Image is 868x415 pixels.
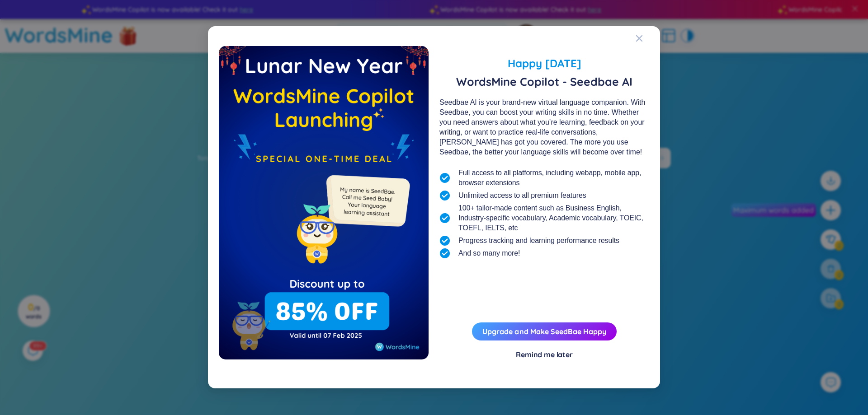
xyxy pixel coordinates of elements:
[219,46,429,359] img: wmFlashDealEmpty.967f2bab.png
[458,236,619,246] span: Progress tracking and learning performance results
[439,98,649,157] div: Seedbae AI is your brand-new virtual language companion. With Seedbae, you can boost your writing...
[458,203,649,233] span: 100+ tailor-made content such as Business English, Industry-specific vocabulary, Academic vocabul...
[472,323,617,341] button: Upgrade and Make SeedBae Happy
[636,26,660,51] button: Close
[458,248,520,258] span: And so many more!
[322,157,412,247] img: minionSeedbaeMessage.35ffe99e.png
[439,55,649,71] span: Happy [DATE]
[458,191,586,201] span: Unlimited access to all premium features
[458,168,649,188] span: Full access to all platforms, including webapp, mobile app, browser extensions
[516,350,573,360] div: Remind me later
[482,327,606,336] a: Upgrade and Make SeedBae Happy
[439,75,649,89] span: WordsMine Copilot - Seedbae AI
